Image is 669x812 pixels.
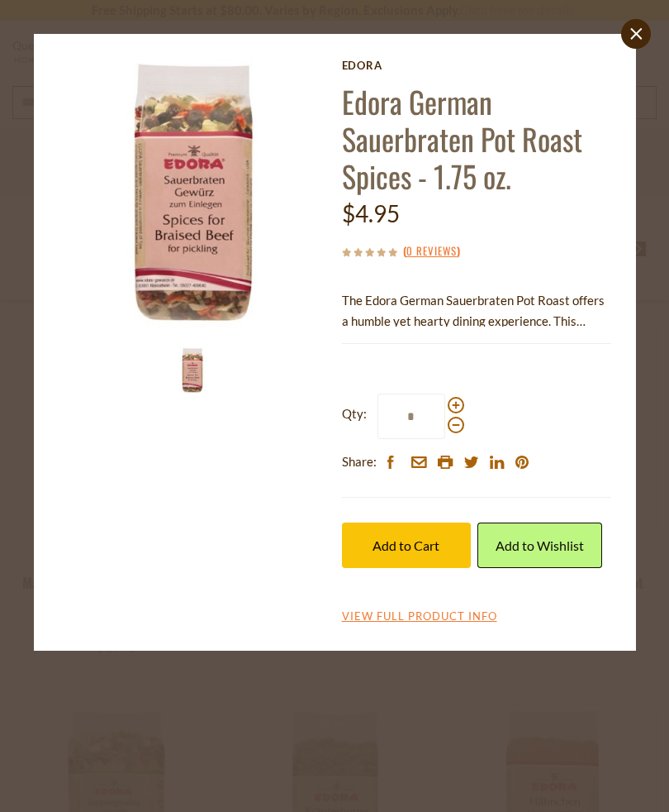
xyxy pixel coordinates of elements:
[406,242,457,260] a: 0 Reviews
[342,59,611,72] a: Edora
[169,347,216,394] img: Edora German Sauerbraten Pot Roast Spices
[377,394,445,439] input: Qty:
[342,404,367,424] strong: Qty:
[342,451,377,472] span: Share:
[342,523,471,568] button: Add to Cart
[59,59,328,328] img: Edora German Sauerbraten Pot Roast Spices
[342,199,400,227] span: $4.95
[342,79,582,198] a: Edora German Sauerbraten Pot Roast Spices - 1.75 oz.
[342,290,611,332] p: The Edora German Sauerbraten Pot Roast offers a humble yet hearty dining experience. This traditi...
[372,537,439,553] span: Add to Cart
[403,242,460,259] span: ( )
[342,609,497,624] a: View Full Product Info
[477,523,602,568] a: Add to Wishlist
